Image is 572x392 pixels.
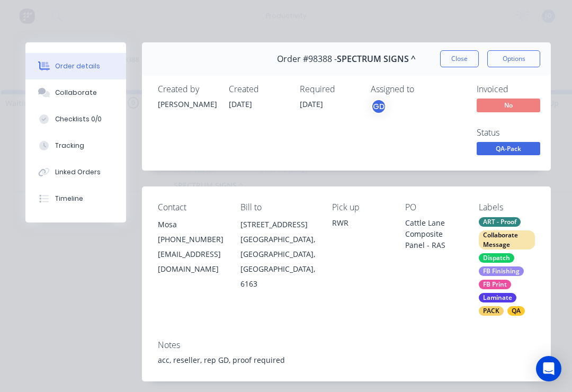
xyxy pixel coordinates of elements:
[158,232,224,247] div: [PHONE_NUMBER]
[479,217,521,227] div: ART - Proof
[229,99,252,109] span: [DATE]
[229,84,287,94] div: Created
[158,84,216,94] div: Created by
[371,84,477,94] div: Assigned to
[479,306,504,316] div: PACK
[25,132,126,159] button: Tracking
[158,247,224,277] div: [EMAIL_ADDRESS][DOMAIN_NAME]
[25,79,126,106] button: Collaborate
[479,293,516,302] div: Laminate
[300,84,358,94] div: Required
[371,99,387,114] button: GD
[405,217,461,251] div: Cattle Lane Composite Panel - RAS
[507,306,525,316] div: QA
[479,202,535,212] div: Labels
[25,53,126,79] button: Order details
[479,280,511,289] div: FB Print
[300,99,323,109] span: [DATE]
[55,88,97,97] div: Collaborate
[440,50,479,67] button: Close
[277,54,337,64] span: Order #98388 -
[240,217,315,291] div: [STREET_ADDRESS][GEOGRAPHIC_DATA], [GEOGRAPHIC_DATA], [GEOGRAPHIC_DATA], 6163
[55,167,101,177] div: Linked Orders
[487,50,540,67] button: Options
[479,230,535,250] div: Collaborate Message
[477,84,556,94] div: Invoiced
[158,217,224,232] div: Mosa
[25,106,126,132] button: Checklists 0/0
[158,340,535,350] div: Notes
[536,356,561,381] div: Open Intercom Messenger
[332,202,388,212] div: Pick up
[405,202,461,212] div: PO
[477,99,540,112] span: No
[240,217,315,232] div: [STREET_ADDRESS]
[477,128,556,138] div: Status
[479,253,514,263] div: Dispatch
[55,114,102,124] div: Checklists 0/0
[240,232,315,291] div: [GEOGRAPHIC_DATA], [GEOGRAPHIC_DATA], [GEOGRAPHIC_DATA], 6163
[158,217,224,277] div: Mosa[PHONE_NUMBER][EMAIL_ADDRESS][DOMAIN_NAME]
[55,61,100,71] div: Order details
[240,202,315,212] div: Bill to
[158,99,216,110] div: [PERSON_NAME]
[25,185,126,212] button: Timeline
[479,266,524,276] div: FB Finishing
[158,202,224,212] div: Contact
[477,142,540,155] span: QA-Pack
[477,142,540,158] button: QA-Pack
[25,159,126,185] button: Linked Orders
[55,194,83,203] div: Timeline
[337,54,416,64] span: SPECTRUM SIGNS ^
[55,141,84,150] div: Tracking
[332,217,388,228] div: RWR
[158,354,535,366] div: acc, reseller, rep GD, proof required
